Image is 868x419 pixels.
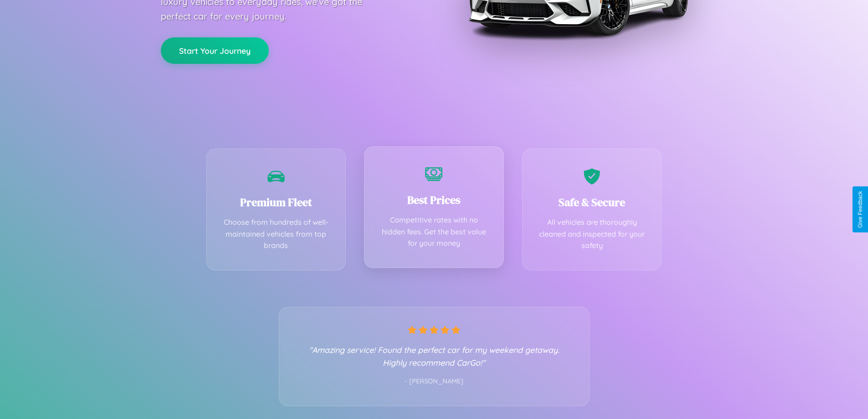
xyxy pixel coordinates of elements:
h3: Safe & Secure [536,195,648,210]
div: Give Feedback [857,191,863,228]
p: Competitive rates with no hidden fees. Get the best value for your money [378,214,490,249]
p: Choose from hundreds of well-maintained vehicles from top brands [221,217,332,252]
p: - [PERSON_NAME] [298,376,571,388]
h3: Premium Fleet [221,195,332,210]
h3: Best Prices [378,192,490,207]
p: All vehicles are thoroughly cleaned and inspected for your safety [536,217,648,252]
button: Start Your Journey [161,37,269,64]
p: "Amazing service! Found the perfect car for my weekend getaway. Highly recommend CarGo!" [298,343,571,369]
